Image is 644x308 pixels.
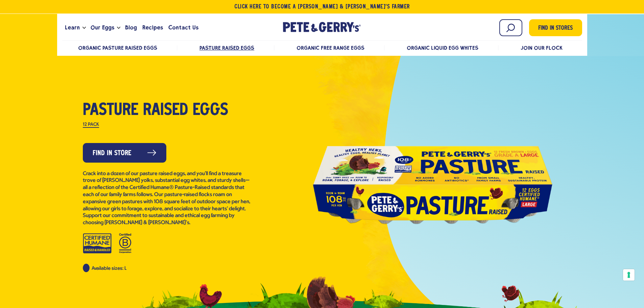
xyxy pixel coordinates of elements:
span: Find in Store [93,148,132,159]
a: Blog [122,19,140,37]
a: Our Eggs [88,19,117,37]
nav: desktop product menu [62,40,582,55]
span: Find in Stores [538,24,573,33]
a: Pasture Raised Eggs [199,45,254,51]
a: Organic Liquid Egg Whites [407,45,479,51]
button: Your consent preferences for tracking technologies [623,269,635,281]
a: Find in Store [83,143,166,163]
button: Open the dropdown menu for Our Eggs [117,27,120,29]
a: Find in Stores [529,19,582,36]
a: Organic Free Range Eggs [296,45,364,51]
input: Search [499,19,522,36]
span: Available sizes: L [92,266,126,271]
span: Contact Us [168,23,198,32]
a: Learn [62,19,82,37]
span: Recipes [142,23,163,32]
a: Contact Us [166,19,201,37]
a: Join Our Flock [521,45,563,51]
button: Open the dropdown menu for Learn [82,27,86,29]
span: Learn [65,23,80,32]
span: Our Eggs [91,23,114,32]
label: 12 Pack [83,122,99,128]
h1: Pasture Raised Eggs [83,102,252,119]
a: Organic Pasture Raised Eggs [78,45,158,51]
p: Crack into a dozen of our pasture raised eggs, and you’ll find a treasure trove of [PERSON_NAME] ... [83,170,252,227]
span: Blog [125,23,137,32]
a: Recipes [140,19,166,37]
